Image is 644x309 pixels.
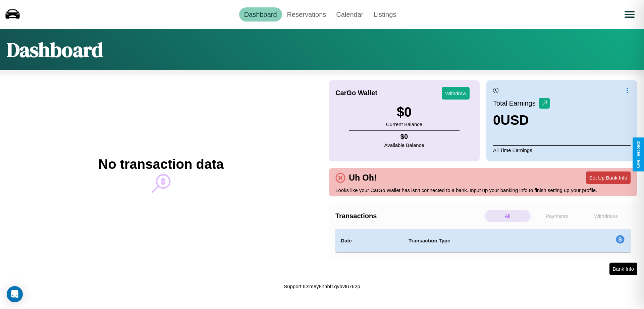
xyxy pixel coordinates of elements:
[7,286,23,302] div: Open Intercom Messenger
[98,157,223,172] h2: No transaction data
[386,105,422,120] h3: $ 0
[636,141,641,168] div: Give Feedback
[586,171,631,184] button: Set Up Bank Info
[345,173,380,183] h4: Uh Oh!
[7,36,103,64] h1: Dashboard
[335,229,631,253] table: simple table
[493,113,550,128] h3: 0 USD
[335,212,483,220] h4: Transactions
[331,7,368,22] a: Calendar
[282,7,331,22] a: Reservations
[341,237,398,245] h4: Date
[284,282,360,291] p: Support ID: mey8nhhf1qvbvtu762p
[384,141,424,150] p: Available Balance
[583,210,629,222] p: Withdraws
[620,5,639,24] button: Open menu
[384,133,424,141] h4: $ 0
[609,263,637,275] button: Bank Info
[335,89,377,97] h4: CarGo Wallet
[493,145,631,155] p: All Time Earnings
[485,210,531,222] p: All
[368,7,401,22] a: Listings
[493,97,539,109] p: Total Earnings
[335,186,631,195] p: Looks like your CarGo Wallet has isn't connected to a bank. Input up your banking info to finish ...
[442,87,470,100] button: Withdraw
[409,237,561,245] h4: Transaction Type
[534,210,580,222] p: Payments
[386,120,422,129] p: Current Balance
[239,7,282,22] a: Dashboard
